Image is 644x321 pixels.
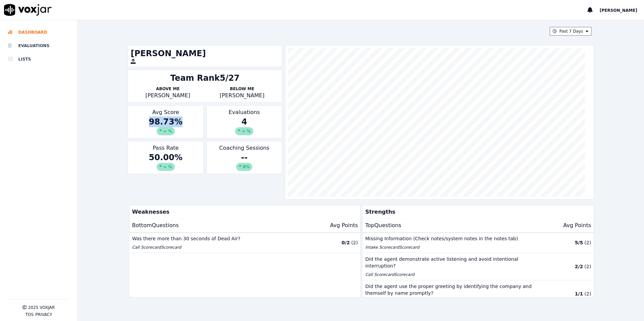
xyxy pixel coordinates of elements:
[330,221,358,229] p: Avg Points
[365,235,535,242] p: Missing Information (Check notes/system notes in the notes tab)
[131,116,200,135] div: 98.73 %
[8,52,69,66] a: Lists
[362,280,593,308] button: Did the agent use the proper greeting by identifying the company and themself by name promptly? C...
[8,39,69,52] a: Evaluations
[365,283,535,296] p: Did the agent use the proper greeting by identifying the company and themself by name promptly?
[600,6,644,14] button: [PERSON_NAME]
[132,221,179,229] p: Bottom Questions
[210,152,279,171] div: --
[132,245,301,250] p: Call Scorecard Scorecard
[131,86,205,92] p: Above Me
[575,239,583,246] p: 5 / 5
[205,86,279,92] p: Below Me
[170,73,240,83] div: Team Rank 5/27
[365,256,535,269] p: Did the agent demonstrate active listening and avoid intentional interruption?
[128,141,203,174] div: Pass Rate
[362,205,591,219] p: Strengths
[362,253,593,280] button: Did the agent demonstrate active listening and avoid intentional interruption? Call ScorecardScor...
[365,272,535,277] p: Call Scorecard Scorecard
[129,205,358,219] p: Weaknesses
[128,105,203,138] div: Avg Score
[575,263,583,270] p: 2 / 2
[575,290,583,297] p: 1 / 1
[35,312,52,317] button: Privacy
[584,239,591,246] p: ( 2 )
[132,235,301,242] p: Was there more than 30 seconds of Dead Air?
[584,263,591,270] p: ( 2 )
[8,26,69,39] a: Dashboard
[351,239,358,246] p: ( 2 )
[210,116,279,135] div: 4
[131,152,200,171] div: 50.00 %
[206,105,282,138] div: Evaluations
[235,127,253,135] div: ∞ %
[25,312,33,317] button: TOS
[157,163,175,171] div: ∞ %
[157,127,175,135] div: ∞ %
[4,4,52,16] img: voxjar logo
[365,221,401,229] p: Top Questions
[28,305,55,310] p: 2025 Voxjar
[131,92,205,100] p: [PERSON_NAME]
[131,48,279,59] h1: [PERSON_NAME]
[236,163,252,171] div: 0%
[205,92,279,100] p: [PERSON_NAME]
[584,290,591,297] p: ( 2 )
[550,27,591,36] button: Past 7 Days
[600,8,637,13] span: [PERSON_NAME]
[129,233,360,253] button: Was there more than 30 seconds of Dead Air? Call ScorecardScorecard 0/2 (2)
[563,221,591,229] p: Avg Points
[365,245,535,250] p: Intake Scorecard Scorecard
[342,239,350,246] p: 0 / 2
[362,233,593,253] button: Missing Information (Check notes/system notes in the notes tab) Intake ScorecardScorecard 5/5 (2)
[206,141,282,174] div: Coaching Sessions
